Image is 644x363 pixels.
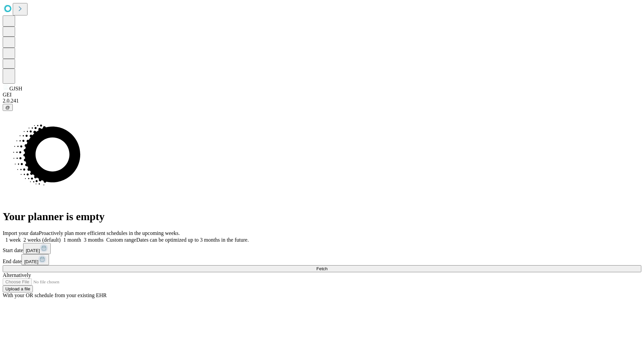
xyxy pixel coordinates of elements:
span: 1 month [63,237,81,243]
div: End date [3,254,641,265]
span: Proactively plan more efficient schedules in the upcoming weeks. [39,230,180,236]
div: Start date [3,243,641,254]
span: GJSH [9,86,22,91]
span: 2 weeks (default) [23,237,61,243]
div: 2.0.241 [3,98,641,104]
button: Fetch [3,265,641,272]
button: [DATE] [23,243,51,254]
div: GEI [3,92,641,98]
button: @ [3,104,13,111]
button: Upload a file [3,285,33,292]
span: 3 months [84,237,104,243]
span: 1 week [5,237,21,243]
span: [DATE] [26,248,40,253]
button: [DATE] [21,254,49,265]
span: Import your data [3,230,39,236]
span: Custom range [106,237,136,243]
span: Alternatively [3,272,31,278]
span: @ [5,105,10,110]
span: Dates can be optimized up to 3 months in the future. [136,237,249,243]
span: With your OR schedule from your existing EHR [3,292,107,298]
h1: Your planner is empty [3,210,641,223]
span: Fetch [316,266,327,271]
span: [DATE] [24,259,38,264]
